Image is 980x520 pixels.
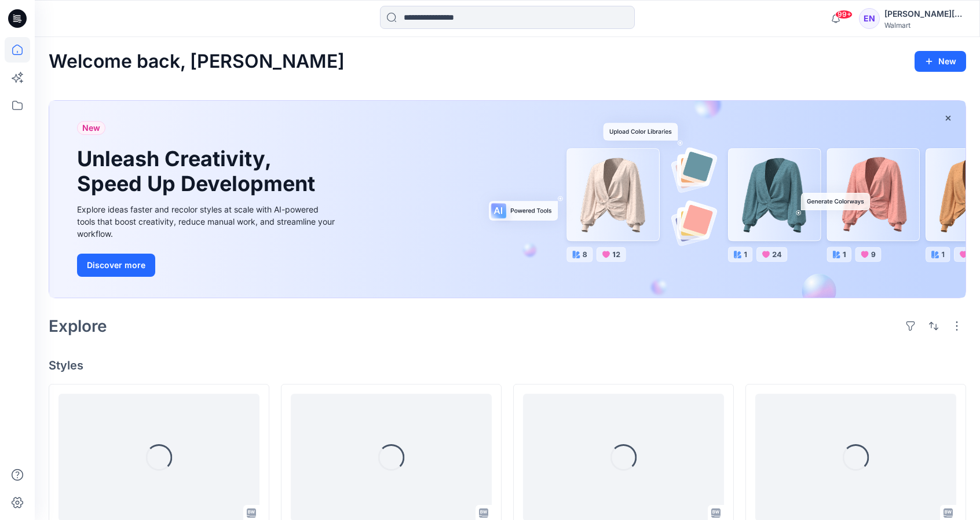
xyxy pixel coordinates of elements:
h2: Welcome back, [PERSON_NAME] [49,51,345,72]
h1: Unleash Creativity, Speed Up Development [77,147,320,196]
button: Discover more [77,254,155,277]
span: New [82,121,100,135]
span: 99+ [835,10,853,19]
div: [PERSON_NAME][DATE] [884,7,966,21]
h4: Styles [49,358,966,372]
div: EN [859,8,880,29]
a: Discover more [77,254,338,277]
div: Walmart [884,21,966,30]
h2: Explore [49,317,107,335]
div: Explore ideas faster and recolor styles at scale with AI-powered tools that boost creativity, red... [77,203,338,240]
button: New [915,51,966,72]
